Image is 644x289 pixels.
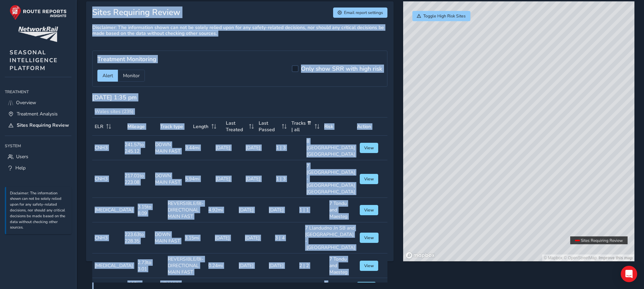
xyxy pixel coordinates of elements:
div: 217.01 to 223.08 [125,173,144,185]
img: rr logo [10,5,67,20]
span: Alert [102,72,113,79]
a: Overview [5,97,71,108]
div: Open Intercom Messenger [621,266,637,282]
button: Toggle High Risk Sites [412,11,470,21]
td: 1 | 3 [274,160,304,198]
span: Action [357,123,371,130]
span: Risk [324,123,333,130]
span: Last Passed [259,120,279,133]
span: Wales sites (235) [95,108,134,115]
span: SEASONAL INTELLIGENCE PLATFORM [10,49,58,72]
td: [MEDICAL_DATA] [92,253,135,278]
div: 223.63 to 228.35 [125,231,144,244]
td: CNH3 [92,136,123,160]
span: Sites Requiring Review [17,122,69,128]
td: 7 Llandudno Jn SB and [GEOGRAPHIC_DATA] - [GEOGRAPHIC_DATA] [303,222,357,253]
div: Alert [97,70,118,82]
button: Email report settings [333,8,388,18]
p: Disclaimer: The information shown can not be solely relied upon for any safety-related decisions,... [10,191,68,231]
td: [DATE] [243,136,274,160]
td: 2 | 2 [297,253,327,278]
h5: Only show SRR with high risk [301,65,382,72]
td: 7 Tondu and Maesteg [327,198,357,222]
div: Monitor [118,70,145,82]
td: 1 | 1 [297,198,327,222]
span: Help [15,165,26,171]
button: View [360,174,379,184]
span: View [364,263,374,269]
a: Users [5,151,71,162]
td: [DATE] [236,253,267,278]
span: View [364,176,374,182]
a: Sites Requiring Review [5,120,71,131]
td: DOWN MAIN FAST [153,136,183,160]
span: Length [193,123,208,130]
span: Mileage [127,123,145,130]
td: [DATE] [243,160,274,198]
td: 7 Tondu and Maesteg [327,253,357,278]
h5: Treatment Monitoring [97,56,156,63]
td: 3.15mi [182,222,213,253]
div: System [5,141,71,151]
span: ELR [95,123,103,130]
a: Treatment Analysis [5,108,71,120]
button: View [360,261,379,271]
td: DOWN MAIN FAST [152,222,182,253]
h5: [DATE] 1:35 pm [92,94,137,101]
td: [MEDICAL_DATA] [92,198,135,222]
span: View [364,207,374,213]
td: [DATE] [213,222,243,253]
span: Overview [16,99,36,106]
span: Sites Requiring Review [581,238,623,243]
td: REVERSIBLE/BI-DIRECTIONAL MAIN FAST [165,253,206,278]
button: View [360,205,379,215]
td: 4.92mi [206,198,236,222]
img: customer logo [18,27,58,42]
div: Treatment [5,87,71,97]
td: 1 | 3 [274,136,304,160]
td: CNH3 [92,160,123,198]
td: DOWN MAIN FAST [153,160,183,198]
td: [DATE] [213,136,244,160]
td: 3 | 4 [273,222,303,253]
span: Users [16,153,28,160]
td: [DATE] [213,160,244,198]
button: View [360,143,379,153]
span: View [364,235,374,240]
td: 8 [GEOGRAPHIC_DATA] [GEOGRAPHIC_DATA] [304,136,357,160]
div: 3.15 to 8.09 [138,204,151,217]
td: 7 [GEOGRAPHIC_DATA] - [GEOGRAPHIC_DATA] [GEOGRAPHIC_DATA] [304,160,357,198]
h3: Sites Requiring Review [92,8,180,18]
div: 2.73 to 3.01 [138,259,151,272]
a: Help [5,162,71,174]
button: View [360,233,379,243]
td: [DATE] [266,198,297,222]
td: [DATE] [236,198,267,222]
span: Tracks ⇈ | all [291,120,312,133]
td: [DATE] [243,222,273,253]
td: 5.94mi [183,160,213,198]
td: [DATE] [266,253,297,278]
h6: Disclaimer: The information shown can not be solely relied upon for any safety-related decisions,... [92,25,388,37]
span: Track type [160,123,183,130]
td: CNH3 [92,222,122,253]
td: 0.24mi [206,253,236,278]
div: 241.57 to 245.12 [125,141,144,154]
span: Toggle High Risk Sites [423,13,466,19]
td: REVERSIBLE/BI-DIRECTIONAL MAIN FAST [165,198,206,222]
span: Monitor [123,72,140,79]
span: Last Treated [226,120,247,133]
span: Email report settings [344,10,383,15]
span: View [364,145,374,151]
td: 3.44mi [183,136,213,160]
span: Treatment Analysis [17,111,58,117]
